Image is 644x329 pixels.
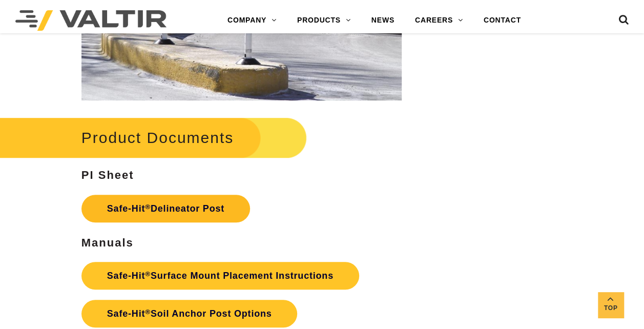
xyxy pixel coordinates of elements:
[145,270,151,278] sup: ®
[405,10,473,31] a: CAREERS
[15,10,167,31] img: Valtir
[81,262,359,290] a: Safe-Hit®Surface Mount Placement Instructions
[217,10,287,31] a: COMPANY
[145,308,151,316] sup: ®
[81,236,134,249] strong: Manuals
[361,10,405,31] a: NEWS
[81,169,134,181] strong: PI Sheet
[287,10,361,31] a: PRODUCTS
[145,203,151,211] sup: ®
[598,302,624,314] span: Top
[473,10,531,31] a: CONTACT
[81,300,298,327] a: Safe-Hit®Soil Anchor Post Options
[81,195,250,222] a: Safe-Hit®Delineator Post
[598,292,624,318] a: Top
